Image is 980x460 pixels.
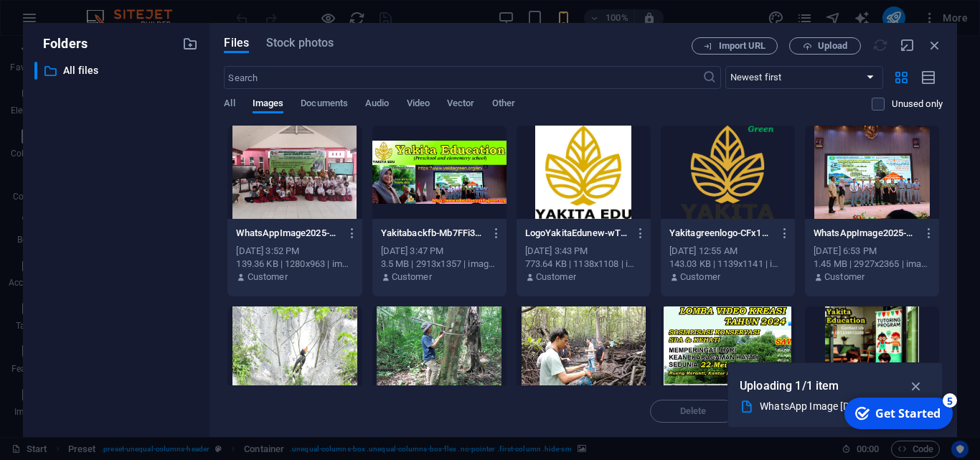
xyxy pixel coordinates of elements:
font: 1.45 MB | 2927x2365 | image/jpeg [814,258,953,269]
div: Get Started [39,14,104,29]
div: 3.5 MB | 2913x1357 | image/jpeg [381,258,498,271]
font: Upload [818,40,847,51]
font: Customer [248,271,288,282]
font: 773.64 KB | 1138x1108 | image/jpeg [525,258,673,269]
font: Yakitabackfb-Mb7FFi3wuipPhEVXd92u8g.jpg [381,227,569,238]
font: Unused only [892,98,943,109]
font: Video [407,98,430,108]
font: Audio [365,98,389,108]
font: 3.5 MB | 2913x1357 | image/jpeg [381,258,515,269]
font: [DATE] 12:55 AM [669,245,738,256]
font: Uploading 1/1 item [740,379,839,393]
font: Customer [824,271,864,282]
button: Upload [789,37,861,55]
p: Displays only files that are not in use on the website. Files added during this session can still... [892,98,943,111]
font: All [224,98,235,108]
font: [DATE] 3:47 PM [381,245,444,256]
font: Images [253,98,284,108]
font: WhatsApp Image [DATE] 15.18.36.jpeg [760,400,936,412]
div: Get Started 5 items remaining, 0% complete [8,6,116,37]
font: [DATE] 6:53 PM [814,245,877,256]
font: All files [63,65,98,76]
font: Documents [301,98,348,108]
i: Minimize [900,37,915,53]
font: LogoYakitaEdunew-wTOyFK4GxNqhgQYOsrchDw.jpg [525,227,748,238]
font: Customer [392,271,432,282]
font: Customer [536,271,576,282]
font: 143.03 KB | 1139x1141 | image/png [669,258,815,269]
p: WhatsAppImage2025-08-26at15.18.45-kt_tYT-y4Re6L2kYI2tnYQ.jpeg [236,227,340,240]
font: WhatsAppImage2025-08-26at15.18.45-kt_tYT-y4Re6L2kYI2tnYQ.jpeg [236,227,525,238]
div: 139.36 KB | 1280x963 | image/jpeg [236,258,353,271]
div: 1.45 MB | 2927x2365 | image/jpeg [814,258,930,271]
i: Create new folder [182,36,198,52]
input: Search [224,66,702,89]
font: Import URL [719,40,766,51]
p: Yakitabackfb-Mb7FFi3wuipPhEVXd92u8g.jpg [381,227,485,240]
font: Files [224,36,249,50]
font: 139.36 KB | 1280x963 | image/jpeg [236,258,379,269]
font: [DATE] 3:52 PM [236,245,299,256]
div: 5 [106,1,121,16]
p: Yakitagreenlogo-CFx1UOXhazuy_iXc51FrGg.png [669,227,773,240]
font: Customer [680,271,720,282]
button: Import URL [692,37,778,55]
p: WhatsAppImage2025-03-31at00.34.52-WFl1QlMKIbU6_G-XQoVWTg.jpg [814,227,918,240]
div: 143.03 KB | 1139x1141 | image/png [669,258,786,271]
font: Yakitagreenlogo-CFx1UOXhazuy_iXc51FrGg.png [669,227,872,238]
font: Vector [447,98,475,108]
div: 773.64 KB | 1138x1108 | image/jpeg [525,258,642,271]
font: Other [492,98,515,108]
font: Stock photos [266,36,334,50]
p: LogoYakitaEdunew-wTOyFK4GxNqhgQYOsrchDw.jpg [525,227,629,240]
font: Folders [43,36,88,51]
font: [DATE] 3:43 PM [525,245,588,256]
i: Close [927,37,943,53]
